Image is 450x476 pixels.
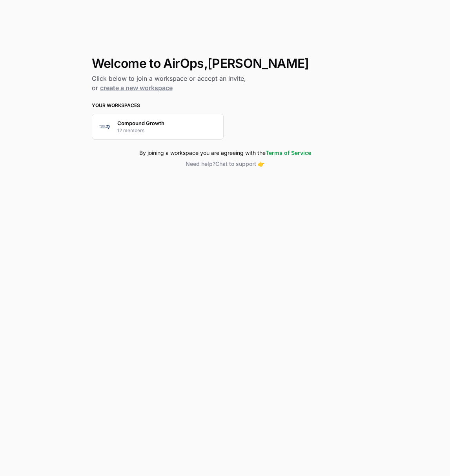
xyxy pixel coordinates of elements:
[97,119,113,134] img: Company Logo
[92,149,359,157] div: By joining a workspace you are agreeing with the
[117,127,144,134] p: 12 members
[92,160,359,168] button: Need help?Chat to support 👉
[117,119,164,127] p: Compound Growth
[215,160,264,167] span: Chat to support 👉
[92,74,359,93] h2: Click below to join a workspace or accept an invite, or
[92,56,359,71] h1: Welcome to AirOps, [PERSON_NAME]
[266,149,311,156] a: Terms of Service
[186,160,215,167] span: Need help?
[92,114,224,140] button: Company LogoCompound Growth12 members
[92,102,359,109] h3: Your Workspaces
[100,84,173,92] a: create a new workspace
